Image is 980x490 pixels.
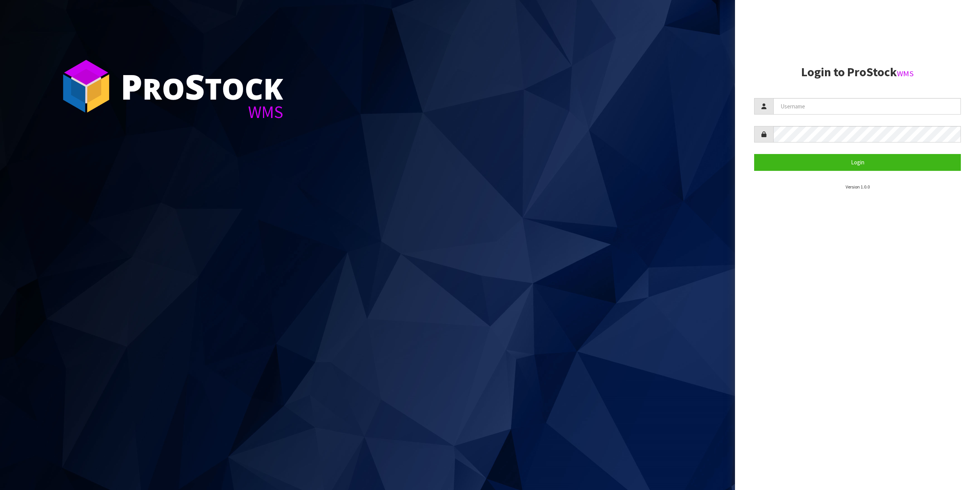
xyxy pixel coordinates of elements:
h2: Login to ProStock [754,66,961,79]
span: P [121,63,142,110]
input: Username [773,98,961,115]
small: Version 1.0.0 [846,184,870,190]
small: WMS [897,69,914,79]
button: Login [754,154,961,170]
img: ProStock Cube [57,57,115,115]
span: S [185,63,205,110]
div: WMS [121,103,283,121]
div: ro tock [121,69,283,103]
